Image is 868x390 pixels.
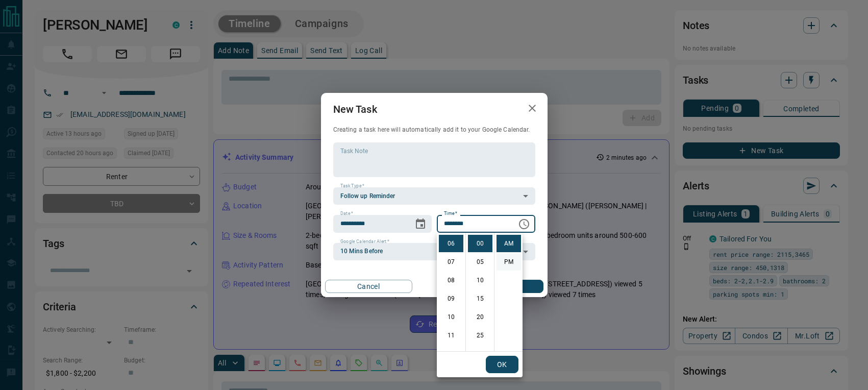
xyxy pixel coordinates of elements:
[468,290,492,307] li: 15 minutes
[468,345,492,362] li: 30 minutes
[468,235,492,252] li: 0 minutes
[497,235,521,252] li: AM
[333,243,535,260] div: 10 Mins Before
[340,238,389,245] label: Google Calendar Alert
[468,272,492,289] li: 10 minutes
[494,233,523,351] ul: Select meridiem
[465,233,494,351] ul: Select minutes
[333,126,535,134] p: Creating a task here will automatically add it to your Google Calendar.
[410,214,431,234] button: Choose date, selected date is Oct 15, 2025
[439,272,463,289] li: 8 hours
[340,210,353,217] label: Date
[340,183,364,189] label: Task Type
[439,308,463,326] li: 10 hours
[439,290,463,307] li: 9 hours
[437,233,465,351] ul: Select hours
[497,253,521,271] li: PM
[439,327,463,344] li: 11 hours
[439,235,463,252] li: 6 hours
[439,253,463,271] li: 7 hours
[486,356,518,373] button: OK
[468,253,492,271] li: 5 minutes
[468,308,492,326] li: 20 minutes
[444,210,457,217] label: Time
[325,280,412,293] button: Cancel
[514,214,534,234] button: Choose time, selected time is 6:00 AM
[468,327,492,344] li: 25 minutes
[321,93,389,126] h2: New Task
[333,187,535,205] div: Follow up Reminder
